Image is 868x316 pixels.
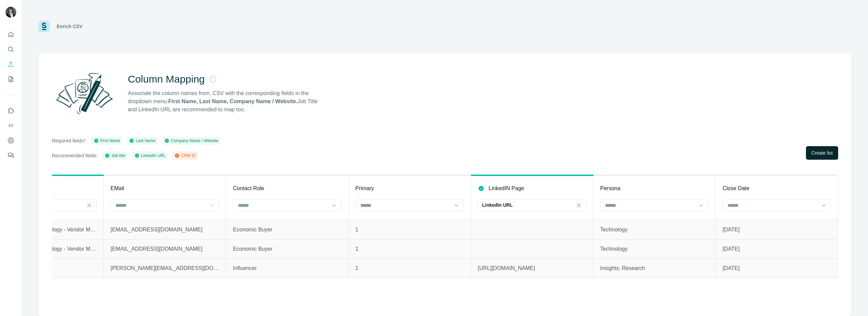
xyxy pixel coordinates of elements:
[52,152,98,159] p: Recommended fields:
[233,184,264,193] p: Contact Role
[38,21,50,32] img: Surfe Logo
[111,184,124,193] p: EMail
[600,184,620,193] p: Persona
[128,89,324,114] p: Associate the column names from. CSV with the corresponding fields in the dropdown menu: Job Titl...
[5,43,16,55] button: Search
[478,264,586,272] p: [URL][DOMAIN_NAME]
[111,226,219,234] p: [EMAIL_ADDRESS][DOMAIN_NAME]
[723,226,831,234] p: [DATE]
[52,69,117,118] img: Surfe Illustration - Column Mapping
[806,146,838,160] button: Create list
[128,73,205,85] h2: Column Mapping
[164,138,218,144] div: Company Name / Website
[5,28,16,41] button: Quick start
[482,202,513,208] p: LinkedIn URL
[355,264,464,272] p: 1
[5,105,16,117] button: Use Surfe on LinkedIn
[134,153,166,159] div: LinkedIn URL
[355,226,464,234] p: 1
[57,23,82,30] div: Enrich CSV
[104,153,125,159] div: Job title
[600,245,709,253] p: Technology
[5,149,16,161] button: Feedback
[129,138,155,144] div: Last Name
[811,150,833,156] span: Create list
[355,245,464,253] p: 1
[233,264,341,272] p: Influencer
[600,226,709,234] p: Technology
[52,137,87,144] p: Required fields*:
[355,184,374,193] p: Primary
[233,245,341,253] p: Economic Buyer
[233,226,341,234] p: Economic Buyer
[5,119,16,132] button: Use Surfe API
[174,153,196,159] div: CRM ID
[723,264,831,272] p: [DATE]
[5,134,16,146] button: Dashboard
[5,73,16,85] button: My lists
[94,138,120,144] div: First Name
[111,264,219,272] p: [PERSON_NAME][EMAIL_ADDRESS][DOMAIN_NAME]
[723,245,831,253] p: [DATE]
[168,98,297,104] strong: First Name, Last Name, Company Name / Website.
[5,58,16,70] button: Enrich CSV
[600,264,709,272] p: Insights; Research
[723,184,749,193] p: Close Date
[5,7,16,18] img: Avatar
[111,245,219,253] p: [EMAIL_ADDRESS][DOMAIN_NAME]
[489,184,524,193] p: LinkedIN Page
